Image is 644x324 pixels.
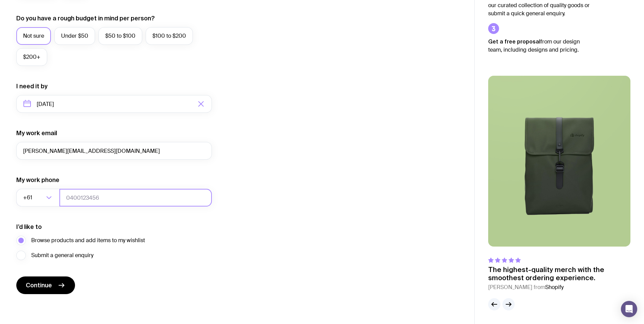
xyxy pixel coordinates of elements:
[16,27,51,45] label: Not sure
[26,281,52,289] span: Continue
[488,38,540,44] strong: Get a free proposal
[16,95,212,113] input: Select a target date
[31,236,145,245] span: Browse products and add items to my wishlist
[34,189,44,206] input: Search for option
[16,142,212,160] input: you@email.com
[488,283,630,291] cite: [PERSON_NAME] from
[16,82,48,90] label: I need it by
[16,48,47,66] label: $200+
[146,27,193,45] label: $100 to $200
[59,189,212,206] input: 0400123456
[23,189,34,206] span: +61
[621,301,637,317] div: Open Intercom Messenger
[488,37,590,54] p: from our design team, including designs and pricing.
[16,223,42,231] label: I’d like to
[488,266,630,282] p: The highest-quality merch with the smoothest ordering experience.
[545,284,564,291] span: Shopify
[16,189,60,206] div: Search for option
[31,251,93,259] span: Submit a general enquiry
[16,129,57,137] label: My work email
[16,14,155,22] label: Do you have a rough budget in mind per person?
[98,27,142,45] label: $50 to $100
[16,176,59,184] label: My work phone
[16,276,75,294] button: Continue
[54,27,95,45] label: Under $50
